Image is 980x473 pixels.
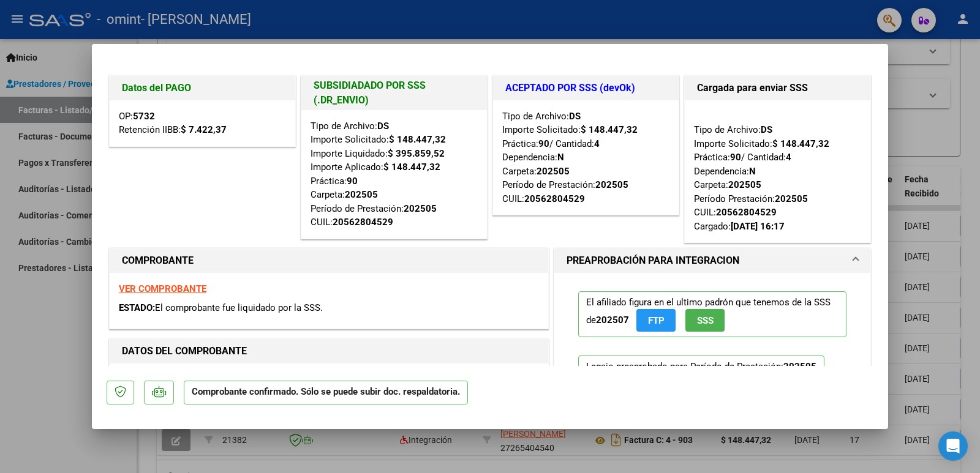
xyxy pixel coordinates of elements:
[581,124,638,135] strong: $ 148.447,32
[119,111,155,122] span: OP:
[383,162,440,173] strong: $ 148.447,32
[578,291,846,337] p: El afiliado figura en el ultimo padrón que tenemos de la SSS de
[119,302,155,313] span: ESTADO:
[122,345,247,357] strong: DATOS DEL COMPROBANTE
[938,431,968,461] div: Open Intercom Messenger
[345,189,378,200] strong: 202505
[538,138,549,149] strong: 90
[333,215,393,229] div: 20562804529
[685,309,725,332] button: SSS
[775,193,808,204] strong: 202505
[783,361,816,372] strong: 202505
[347,176,358,187] strong: 90
[311,119,478,229] div: Tipo de Archivo: Importe Solicitado: Importe Liquidado: Importe Aplicado: Práctica: Carpeta: Perí...
[119,283,206,294] a: VER COMPROBANTE
[155,302,323,313] span: El comprobante fue liquidado por la SSS.
[772,138,829,149] strong: $ 148.447,32
[786,152,791,163] strong: 4
[119,124,227,135] span: Retención IIBB:
[730,152,741,163] strong: 90
[557,152,564,163] strong: N
[404,203,437,214] strong: 202505
[761,124,772,135] strong: DS
[502,110,669,206] div: Tipo de Archivo: Importe Solicitado: Práctica: / Cantidad: Dependencia: Carpeta: Período de Prest...
[388,148,445,159] strong: $ 395.859,52
[594,138,600,149] strong: 4
[122,255,194,266] strong: COMPROBANTE
[554,248,870,273] mat-expansion-panel-header: PREAPROBACIÓN PARA INTEGRACION
[595,179,628,190] strong: 202505
[184,381,468,404] p: Comprobante confirmado. Sólo se puede subir doc. respaldatoria.
[697,315,714,326] span: SSS
[377,121,389,132] strong: DS
[122,81,283,95] h1: Datos del PAGO
[524,192,585,206] div: 20562804529
[569,111,581,122] strong: DS
[716,206,777,220] div: 20562804529
[505,81,666,95] h1: ACEPTADO POR SSS (devOk)
[133,111,155,122] strong: 5732
[181,124,227,135] strong: $ 7.422,37
[728,179,761,190] strong: 202505
[694,110,861,234] div: Tipo de Archivo: Importe Solicitado: Práctica: / Cantidad: Dependencia: Carpeta: Período Prestaci...
[596,315,629,326] strong: 202507
[648,315,665,326] span: FTP
[537,166,570,177] strong: 202505
[636,309,676,332] button: FTP
[314,78,475,108] h1: SUBSIDIADADO POR SSS (.DR_ENVIO)
[389,134,446,145] strong: $ 148.447,32
[567,253,739,268] h1: PREAPROBACIÓN PARA INTEGRACION
[697,81,858,95] h1: Cargada para enviar SSS
[749,166,756,177] strong: N
[731,221,785,232] strong: [DATE] 16:17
